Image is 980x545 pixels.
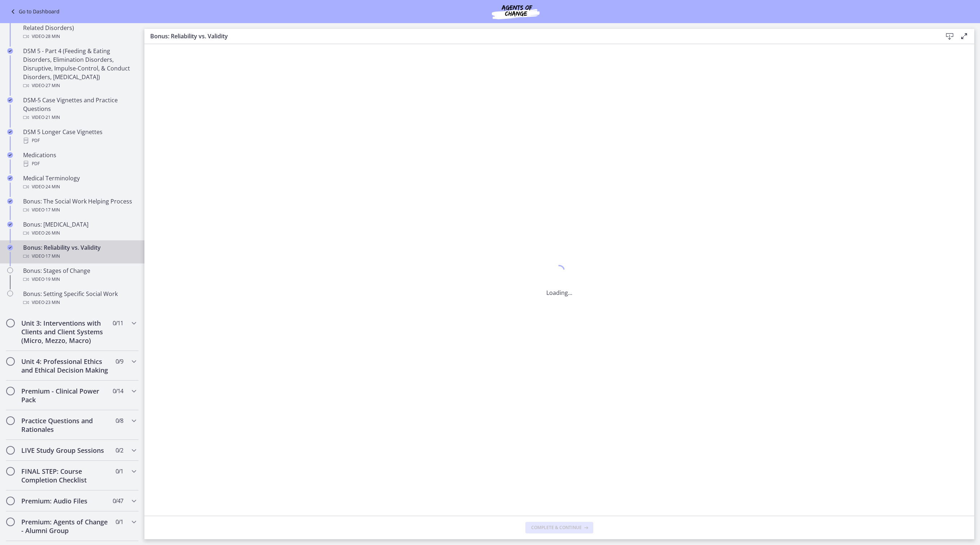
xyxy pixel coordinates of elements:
p: Loading... [546,288,572,297]
h3: Bonus: Reliability vs. Validity [150,32,931,40]
span: · 26 min [44,229,60,237]
button: Complete & continue [525,522,593,533]
div: Video [23,32,136,41]
h2: Premium: Agents of Change - Alumni Group [21,518,109,535]
h2: Unit 4: Professional Ethics and Ethical Decision Making [21,357,109,374]
i: Completed [7,129,13,135]
h2: Premium: Audio Files [21,497,109,505]
div: Video [23,113,136,122]
span: 0 / 2 [116,446,123,455]
span: 0 / 9 [116,357,123,366]
div: Video [23,298,136,307]
i: Completed [7,48,13,54]
span: 0 / 1 [116,467,123,476]
span: 0 / 1 [116,518,123,526]
span: 0 / 47 [113,497,123,505]
div: DSM 5 Longer Case Vignettes [23,128,136,145]
h2: Premium - Clinical Power Pack [21,387,109,404]
div: Video [23,252,136,261]
span: · 17 min [44,206,60,214]
i: Completed [7,97,13,103]
span: · 23 min [44,298,60,307]
div: DSM-5 Case Vignettes and Practice Questions [23,96,136,122]
div: DSM 5 - Part 4 (Feeding & Eating Disorders, Elimination Disorders, Disruptive, Impulse-Control, &... [23,47,136,90]
div: Video [23,81,136,90]
span: Complete & continue [531,525,582,531]
div: Bonus: [MEDICAL_DATA] [23,220,136,237]
img: Agents of Change [472,3,559,20]
a: Go to Dashboard [9,7,60,16]
h2: LIVE Study Group Sessions [21,446,109,455]
div: Bonus: Reliability vs. Validity [23,243,136,261]
span: · 28 min [44,32,60,41]
i: Completed [7,222,13,227]
div: 1 [546,263,572,280]
div: Bonus: The Social Work Helping Process [23,197,136,214]
div: Video [23,229,136,237]
div: Video [23,206,136,214]
div: Video [23,183,136,191]
span: 0 / 11 [113,319,123,327]
div: Medical Terminology [23,174,136,191]
i: Completed [7,175,13,181]
span: 0 / 14 [113,387,123,395]
div: Bonus: Stages of Change [23,266,136,284]
div: Video [23,275,136,284]
span: · 19 min [44,275,60,284]
i: Completed [7,245,13,250]
i: Completed [7,198,13,204]
span: 0 / 8 [116,416,123,425]
div: Medications [23,151,136,168]
div: PDF [23,136,136,145]
i: Completed [7,152,13,158]
span: · 17 min [44,252,60,261]
span: · 21 min [44,113,60,122]
h2: Unit 3: Interventions with Clients and Client Systems (Micro, Mezzo, Macro) [21,319,109,345]
div: PDF [23,159,136,168]
h2: FINAL STEP: Course Completion Checklist [21,467,109,484]
span: · 27 min [44,81,60,90]
h2: Practice Questions and Rationales [21,416,109,434]
div: Bonus: Setting Specific Social Work [23,289,136,307]
span: · 24 min [44,183,60,191]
